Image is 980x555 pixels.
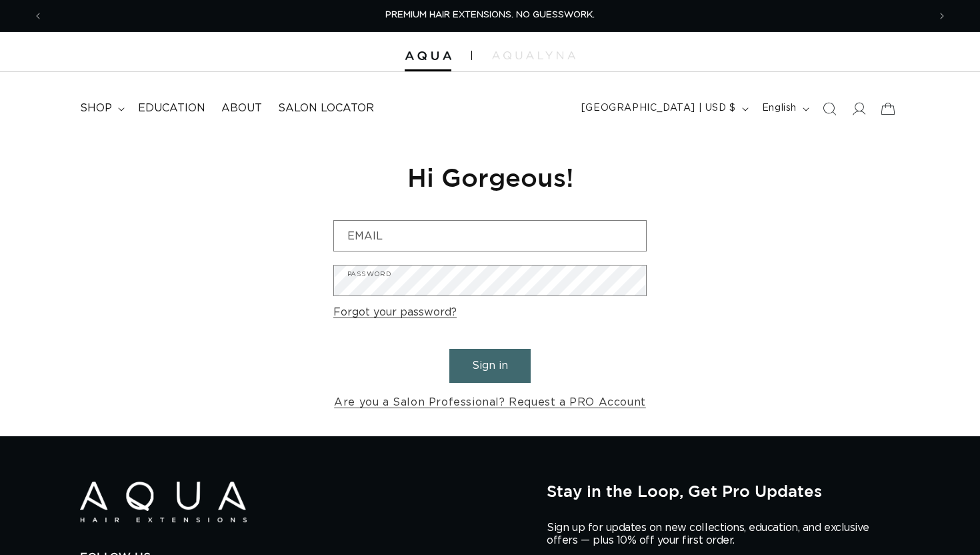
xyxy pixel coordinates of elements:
img: Aqua Hair Extensions [405,51,451,61]
span: Education [138,101,205,115]
button: Next announcement [927,3,957,29]
img: Aqua Hair Extensions [80,482,247,522]
span: [GEOGRAPHIC_DATA] | USD $ [581,101,736,115]
span: English [762,101,797,115]
span: About [221,101,262,115]
summary: shop [72,93,130,123]
a: Education [130,93,213,123]
button: Sign in [449,349,531,383]
span: Salon Locator [278,101,374,115]
button: [GEOGRAPHIC_DATA] | USD $ [573,96,754,121]
span: shop [80,101,112,115]
img: aqualyna.com [492,51,575,59]
a: Salon Locator [270,93,382,123]
span: PREMIUM HAIR EXTENSIONS. NO GUESSWORK. [385,11,595,19]
input: Email [334,221,646,251]
button: English [754,96,815,121]
a: Forgot your password? [333,303,457,322]
a: About [213,93,270,123]
summary: Search [815,94,844,123]
h2: Stay in the Loop, Get Pro Updates [547,482,900,500]
h1: Hi Gorgeous! [333,161,647,193]
a: Are you a Salon Professional? Request a PRO Account [334,393,646,412]
button: Previous announcement [23,3,53,29]
p: Sign up for updates on new collections, education, and exclusive offers — plus 10% off your first... [547,522,880,547]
